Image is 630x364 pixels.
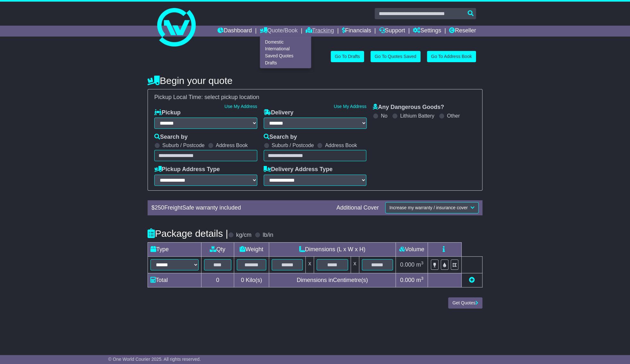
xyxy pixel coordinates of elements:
[264,134,297,141] label: Search by
[306,26,334,37] a: Tracking
[201,242,234,256] td: Qty
[400,113,434,119] label: Lithium Battery
[148,75,482,86] h4: Begin your quote
[385,202,479,213] button: Increase my warranty / insurance cover
[260,45,311,53] a: International
[269,273,396,287] td: Dimensions in Centimetre(s)
[389,205,468,210] span: Increase my warranty / insurance cover
[381,113,387,119] label: No
[421,276,423,281] sup: 3
[427,51,476,62] a: Go To Address Book
[333,204,382,211] div: Additional Cover
[373,104,444,111] label: Any Dangerous Goods?
[234,242,269,256] td: Weight
[400,261,414,268] span: 0.000
[204,94,259,100] span: select pickup location
[148,228,228,239] h4: Package details |
[225,104,257,109] a: Use My Address
[449,26,476,37] a: Reseller
[201,273,234,287] td: 0
[260,59,311,66] a: Drafts
[155,204,164,211] span: 250
[148,273,201,287] td: Total
[217,26,252,37] a: Dashboard
[421,261,423,265] sup: 3
[370,51,421,62] a: Go To Quotes Saved
[260,37,311,68] div: Quote/Book
[234,273,269,287] td: Kilo(s)
[325,142,357,148] label: Address Book
[216,142,248,148] label: Address Book
[154,166,220,173] label: Pickup Address Type
[269,242,396,256] td: Dimensions (L x W x H)
[236,232,251,239] label: kg/cm
[416,277,423,283] span: m
[469,277,475,283] a: Add new item
[154,134,188,141] label: Search by
[148,242,201,256] td: Type
[342,26,371,37] a: Financials
[306,256,314,273] td: x
[162,142,205,148] label: Suburb / Postcode
[448,297,482,309] button: Get Quotes
[334,104,366,109] a: Use My Address
[151,94,479,101] div: Pickup Local Time:
[447,113,460,119] label: Other
[331,51,364,62] a: Go To Drafts
[148,204,333,211] div: $ FreightSafe warranty included
[413,26,441,37] a: Settings
[263,232,273,239] label: lb/in
[264,166,333,173] label: Delivery Address Type
[416,261,423,268] span: m
[154,109,181,116] label: Pickup
[272,142,314,148] label: Suburb / Postcode
[260,53,311,60] a: Saved Quotes
[241,277,244,283] span: 0
[400,277,414,283] span: 0.000
[260,26,298,37] a: Quote/Book
[264,109,294,116] label: Delivery
[260,38,311,45] a: Domestic
[351,256,359,273] td: x
[396,242,428,256] td: Volume
[379,26,405,37] a: Support
[108,357,201,362] span: © One World Courier 2025. All rights reserved.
